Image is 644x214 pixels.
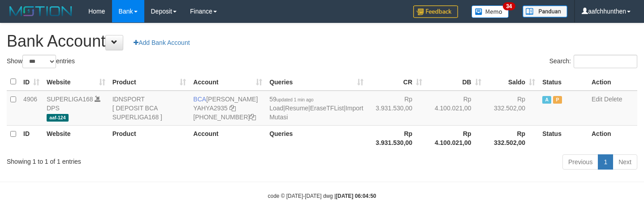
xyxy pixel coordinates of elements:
img: panduan.png [523,5,567,17]
th: Action [588,73,637,91]
span: | | | [269,96,363,121]
th: Website [43,125,109,151]
th: Status [539,125,588,151]
a: YAHYA2935 [193,105,228,112]
a: Resume [285,105,308,112]
a: Next [613,154,637,170]
small: code © [DATE]-[DATE] dwg | [268,193,376,199]
label: Show entries [7,55,75,68]
th: ID: activate to sort column ascending [20,73,43,91]
div: Showing 1 to 1 of 1 entries [7,153,262,166]
th: Rp 3.931.530,00 [367,125,426,151]
th: Saldo: activate to sort column ascending [485,73,539,91]
td: DPS [43,91,109,126]
a: Delete [604,96,622,103]
th: Status [539,73,588,91]
a: Add Bank Account [128,35,195,50]
h1: Bank Account [7,32,637,50]
a: Load [269,105,283,112]
a: Import Mutasi [269,105,363,121]
span: 59 [269,96,313,103]
th: Website: activate to sort column ascending [43,73,109,91]
a: Copy YAHYA2935 to clipboard [229,105,236,112]
th: DB: activate to sort column ascending [426,73,485,91]
a: SUPERLIGA168 [47,96,93,103]
th: ID [20,125,43,151]
th: Queries: activate to sort column ascending [266,73,367,91]
td: IDNSPORT [ DEPOSIT BCA SUPERLIGA168 ] [109,91,190,126]
input: Search: [574,55,637,68]
span: aaf-124 [47,114,69,122]
a: Previous [562,154,598,170]
td: Rp 3.931.530,00 [367,91,426,126]
td: Rp 332.502,00 [485,91,539,126]
a: 1 [598,154,613,170]
strong: [DATE] 06:04:50 [336,193,376,199]
label: Search: [549,55,637,68]
th: Account: activate to sort column ascending [190,73,266,91]
img: Button%20Memo.svg [471,5,509,18]
a: EraseTFList [310,105,344,112]
a: Edit [592,96,602,103]
select: Showentries [22,55,56,68]
td: 4906 [20,91,43,126]
td: [PERSON_NAME] [PHONE_NUMBER] [190,91,266,126]
th: Queries [266,125,367,151]
span: 34 [503,2,515,10]
span: updated 1 min ago [277,97,314,102]
span: Active [542,96,551,104]
span: BCA [193,96,206,103]
img: Feedback.jpg [413,5,458,18]
td: Rp 4.100.021,00 [426,91,485,126]
th: Account [190,125,266,151]
th: Rp 4.100.021,00 [426,125,485,151]
th: CR: activate to sort column ascending [367,73,426,91]
th: Product: activate to sort column ascending [109,73,190,91]
th: Rp 332.502,00 [485,125,539,151]
th: Action [588,125,637,151]
a: Copy 4062301272 to clipboard [250,114,256,121]
span: Paused [553,96,562,104]
th: Product [109,125,190,151]
img: MOTION_logo.png [7,4,75,18]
